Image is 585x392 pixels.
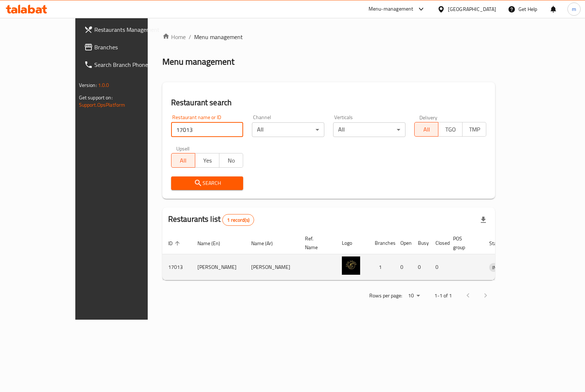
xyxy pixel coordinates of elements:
[430,232,447,254] th: Closed
[369,5,414,14] div: Menu-management
[171,153,196,168] button: All
[369,291,402,300] p: Rows per page:
[438,122,463,137] button: TGO
[223,217,254,224] span: 1 record(s)
[94,43,167,52] span: Branches
[162,56,234,68] h2: Menu management
[418,124,436,135] span: All
[430,254,447,280] td: 0
[168,214,254,226] h2: Restaurants list
[78,38,173,56] a: Branches
[251,239,282,248] span: Name (Ar)
[252,122,324,137] div: All
[489,263,514,272] div: INACTIVE
[441,124,460,135] span: TGO
[453,234,475,252] span: POS group
[465,124,484,135] span: TMP
[171,97,487,108] h2: Restaurant search
[405,290,423,301] div: Rows per page:
[78,21,173,38] a: Restaurants Management
[189,33,191,41] li: /
[162,33,186,41] a: Home
[162,254,192,280] td: 17013
[197,239,230,248] span: Name (En)
[79,93,113,102] span: Get support on:
[198,155,216,166] span: Yes
[412,254,430,280] td: 0
[79,100,125,110] a: Support.OpsPlatform
[475,211,492,229] div: Export file
[219,153,244,168] button: No
[162,232,548,280] table: enhanced table
[434,291,452,300] p: 1-1 of 1
[489,239,513,248] span: Status
[333,122,405,137] div: All
[98,80,109,90] span: 1.0.0
[395,254,412,280] td: 0
[168,239,182,248] span: ID
[171,122,244,137] input: Search for restaurant name or ID..
[412,232,430,254] th: Busy
[414,122,439,137] button: All
[222,155,241,166] span: No
[395,232,412,254] th: Open
[305,234,327,252] span: Ref. Name
[448,5,496,13] div: [GEOGRAPHIC_DATA]
[419,115,438,120] label: Delivery
[79,80,97,90] span: Version:
[78,56,173,73] a: Search Branch Phone
[171,176,244,190] button: Search
[222,214,254,226] div: Total records count
[342,256,360,275] img: Chin Chang
[369,254,395,280] td: 1
[195,153,219,168] button: Yes
[174,155,193,166] span: All
[462,122,487,137] button: TMP
[176,146,190,151] label: Upsell
[94,25,167,34] span: Restaurants Management
[177,179,238,188] span: Search
[489,263,514,272] span: INACTIVE
[336,232,369,254] th: Logo
[194,33,243,41] span: Menu management
[162,33,495,41] nav: breadcrumb
[369,232,395,254] th: Branches
[192,254,245,280] td: [PERSON_NAME]
[572,5,576,13] span: m
[245,254,299,280] td: [PERSON_NAME]
[94,60,167,69] span: Search Branch Phone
